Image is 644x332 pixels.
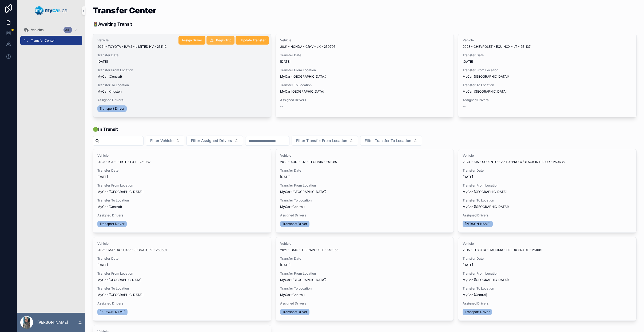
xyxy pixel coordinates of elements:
[463,256,632,261] span: Transfer Date
[186,136,243,146] button: Select Button
[465,222,491,226] span: [PERSON_NAME]
[360,136,422,146] button: Select Button
[280,160,337,164] span: 2018 - AUDI - Q7 - TECHNIK - 251285
[280,190,326,194] span: MyCar ([GEOGRAPHIC_DATA])
[463,38,632,42] span: Vehicle
[463,183,632,188] span: Transfer From Location
[97,74,122,79] span: MyCar (Central)
[97,293,144,297] span: MyCar ([GEOGRAPHIC_DATA])
[97,242,267,246] span: Vehicle
[241,38,266,42] span: Update Transfer
[463,293,487,297] span: MyCar (Central)
[146,136,184,146] button: Select Button
[463,74,509,79] span: MyCar ([GEOGRAPHIC_DATA])
[463,286,632,291] span: Transfer To Location
[463,301,632,306] span: Assigned Drivers
[280,168,450,173] span: Transfer Date
[100,310,125,314] span: [PERSON_NAME]
[93,149,271,233] a: Vehicle2023 - KIA - FORTE - EX+ - 251062Transfer Date[DATE]Transfer From LocationMyCar ([GEOGRAPH...
[463,98,632,102] span: Assigned Drivers
[100,106,125,111] span: Transport Driver
[97,60,267,64] span: [DATE]
[463,160,565,164] span: 2024 - KIA - SORENTO - 2.5T X-PRO W/BLACK INTERIOR - 250636
[280,198,450,203] span: Transfer To Location
[276,34,454,117] a: Vehicle2021 - HONDA - CR-V - LX - 250796Transfer Date[DATE]Transfer From LocationMyCar ([GEOGRAPH...
[280,89,324,94] span: MyCar [GEOGRAPHIC_DATA]
[465,310,490,314] span: Transport Driver
[463,104,466,109] span: --
[463,213,632,218] span: Assigned Drivers
[280,248,338,252] span: 2021 - GMC - TERRAIN - SLE - 251055
[276,149,454,233] a: Vehicle2018 - AUDI - Q7 - TECHNIK - 251285Transfer Date[DATE]Transfer From LocationMyCar ([GEOGRA...
[150,138,173,143] span: Filter Vehicle
[280,301,450,306] span: Assigned Drivers
[463,242,632,246] span: Vehicle
[97,153,267,158] span: Vehicle
[280,74,326,79] span: MyCar ([GEOGRAPHIC_DATA])
[17,21,85,52] div: scrollable content
[463,263,632,267] span: [DATE]
[280,256,450,261] span: Transfer Date
[280,205,305,209] span: MyCar (Central)
[97,205,122,209] span: MyCar (Central)
[463,175,632,179] span: [DATE]
[280,104,283,109] span: --
[280,83,450,87] span: Transfer To Location
[97,53,267,57] span: Transfer Date
[97,68,267,72] span: Transfer From Location
[97,98,267,102] span: Assigned Drivers
[191,138,232,143] span: Filter Assigned Drivers
[35,6,67,15] img: App logo
[98,21,132,27] strong: Awaiting Transit
[37,320,68,325] p: [PERSON_NAME]
[280,98,450,102] span: Assigned Drivers
[97,175,267,179] span: [DATE]
[280,183,450,188] span: Transfer From Location
[31,28,43,32] span: Vehicles
[280,68,450,72] span: Transfer From Location
[97,278,141,282] span: MyCar [GEOGRAPHIC_DATA]
[280,38,450,42] span: Vehicle
[31,38,55,43] span: Transfer Center
[280,45,335,49] span: 2021 - HONDA - CR-V - LX - 250796
[20,25,82,35] a: Vehicles341
[97,45,166,49] span: 2021 - TOYOTA - RAV4 - LIMITED HV - 251112
[100,222,125,226] span: Transport Driver
[463,198,632,203] span: Transfer To Location
[20,36,82,45] a: Transfer Center
[97,38,267,42] span: Vehicle
[93,21,156,27] p: 🚦
[97,168,267,173] span: Transfer Date
[276,237,454,321] a: Vehicle2021 - GMC - TERRAIN - SLE - 251055Transfer Date[DATE]Transfer From LocationMyCar ([GEOGRA...
[463,271,632,276] span: Transfer From Location
[280,60,450,64] span: [DATE]
[463,190,507,194] span: MyCar [GEOGRAPHIC_DATA]
[97,183,267,188] span: Transfer From Location
[463,278,509,282] span: MyCar ([GEOGRAPHIC_DATA])
[97,301,267,306] span: Assigned Drivers
[97,248,167,252] span: 2022 - MAZDA - CX-5 - SIGNATURE - 250531
[282,310,307,314] span: Transport Driver
[93,237,271,321] a: Vehicle2022 - MAZDA - CX-5 - SIGNATURE - 250531Transfer Date[DATE]Transfer From LocationMyCar [GE...
[97,89,122,94] span: MyCar Kingston
[292,136,358,146] button: Select Button
[280,271,450,276] span: Transfer From Location
[463,83,632,87] span: Transfer To Location
[93,126,118,132] span: 🟢
[463,60,632,64] span: [DATE]
[93,6,156,14] h1: Transfer Center
[93,34,271,117] a: Vehicle2021 - TOYOTA - RAV4 - LIMITED HV - 251112Transfer Date[DATE]Transfer From LocationMyCar (...
[97,256,267,261] span: Transfer Date
[458,237,637,321] a: Vehicle2015 - TOYOTA - TACOMA - DELUX GRADE - 251081Transfer Date[DATE]Transfer From LocationMyCa...
[63,27,72,33] div: 341
[97,198,267,203] span: Transfer To Location
[280,278,326,282] span: MyCar ([GEOGRAPHIC_DATA])
[463,153,632,158] span: Vehicle
[280,175,450,179] span: [DATE]
[296,138,347,143] span: Filter Transfer From Location
[463,168,632,173] span: Transfer Date
[97,263,267,267] span: [DATE]
[97,271,267,276] span: Transfer From Location
[280,153,450,158] span: Vehicle
[280,286,450,291] span: Transfer To Location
